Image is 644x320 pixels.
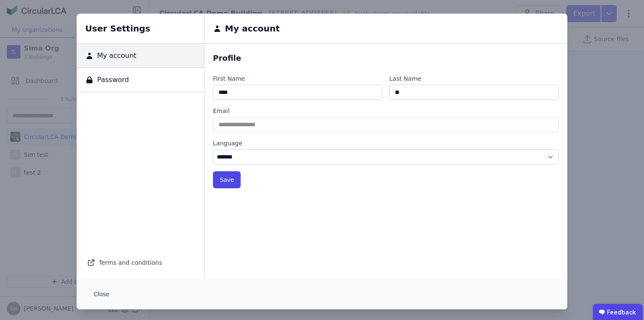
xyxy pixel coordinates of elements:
[94,51,136,61] span: My account
[213,74,382,83] label: First Name
[213,52,559,64] div: Profile
[87,286,116,303] button: Close
[77,14,204,44] h6: User Settings
[213,171,241,188] button: Save
[213,139,559,147] label: Language
[213,107,559,115] label: Email
[94,75,129,85] span: Password
[389,74,559,83] label: Last Name
[87,257,194,269] div: Terms and conditions
[221,22,280,35] h6: My account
